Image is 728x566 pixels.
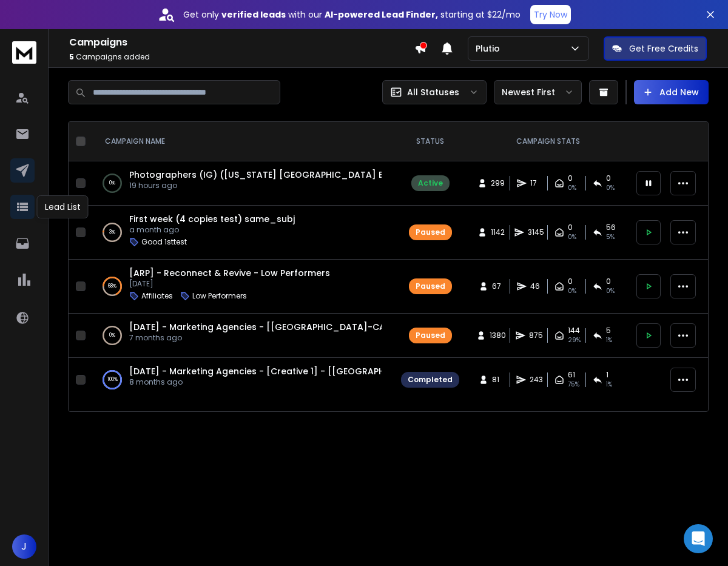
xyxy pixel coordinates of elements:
strong: AI-powered Lead Finder, [325,8,438,21]
span: 1380 [490,331,506,340]
td: 0%[DATE] - Marketing Agencies - [[GEOGRAPHIC_DATA]-CA-All] - 2501077 months ago [90,314,394,358]
p: [DATE] [129,279,330,289]
span: 5 % [606,232,615,242]
p: Good 1sttest [141,237,187,247]
h1: Campaigns [69,35,414,50]
p: Low Performers [192,291,247,301]
div: Completed [408,375,453,385]
span: 0% [568,232,576,242]
span: 61 [568,370,575,380]
span: 75 % [568,380,579,389]
span: 0% [568,183,576,193]
div: Paused [416,281,445,291]
p: All Statuses [407,86,459,98]
th: CAMPAIGN STATS [467,122,629,161]
a: First week (4 copies test) same_subj [129,213,295,225]
span: 0 [568,174,573,183]
p: 7 months ago [129,333,382,343]
th: STATUS [394,122,467,161]
a: Photographers (IG) ([US_STATE] [GEOGRAPHIC_DATA] Broad) [129,169,410,181]
th: CAMPAIGN NAME [90,122,394,161]
span: 0 [568,223,573,232]
p: Get only with our starting at $22/mo [183,8,521,21]
button: J [12,534,36,559]
button: Add New [634,80,709,104]
p: Try Now [534,8,567,21]
p: Campaigns added [69,52,414,62]
div: Paused [416,227,445,237]
span: 0 % [606,183,615,193]
td: 68%[ARP] - Reconnect & Revive - Low Performers[DATE]AffiliatesLow Performers [90,260,394,314]
button: Try Now [530,5,571,24]
td: 0%Photographers (IG) ([US_STATE] [GEOGRAPHIC_DATA] Broad)19 hours ago [90,161,394,206]
div: Paused [416,331,445,340]
button: Get Free Credits [604,36,707,61]
span: 5 [606,326,611,335]
p: 19 hours ago [129,181,382,190]
p: Affiliates [141,291,173,301]
span: 56 [606,223,616,232]
span: 29 % [568,335,581,345]
span: 5 [69,52,74,62]
span: 1 [606,370,608,380]
span: 17 [530,178,542,188]
div: Active [418,178,443,188]
span: 875 [529,331,543,340]
p: Get Free Credits [629,42,698,55]
p: Plutio [476,42,505,55]
span: 0% [568,286,576,296]
img: logo [12,41,36,64]
span: 144 [568,326,580,335]
div: Open Intercom Messenger [684,524,713,553]
span: 1 % [606,380,612,389]
div: Lead List [37,195,89,218]
span: 1142 [491,227,505,237]
p: 0 % [109,329,115,342]
strong: verified leads [221,8,286,21]
span: 0 [606,277,611,286]
p: a month ago [129,225,295,235]
a: [DATE] - Marketing Agencies - [Creative 1] - [[GEOGRAPHIC_DATA]-[GEOGRAPHIC_DATA] - [GEOGRAPHIC_D... [129,365,710,377]
p: 0 % [109,177,115,189]
td: 3%First week (4 copies test) same_subja month agoGood 1sttest [90,206,394,260]
span: 299 [491,178,505,188]
p: 3 % [109,226,115,238]
a: [ARP] - Reconnect & Revive - Low Performers [129,267,330,279]
p: 8 months ago [129,377,382,387]
p: 68 % [108,280,116,292]
span: 0 % [606,286,615,296]
span: 0 [606,174,611,183]
span: 0 [568,277,573,286]
a: [DATE] - Marketing Agencies - [[GEOGRAPHIC_DATA]-CA-All] - 250107 [129,321,445,333]
span: 3145 [528,227,544,237]
span: 81 [492,375,504,385]
td: 100%[DATE] - Marketing Agencies - [Creative 1] - [[GEOGRAPHIC_DATA]-[GEOGRAPHIC_DATA] - [GEOGRAPH... [90,358,394,402]
span: 1 % [606,335,612,345]
span: 67 [492,281,504,291]
span: 46 [530,281,542,291]
span: 243 [530,375,543,385]
p: 100 % [107,374,118,386]
button: Newest First [494,80,582,104]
